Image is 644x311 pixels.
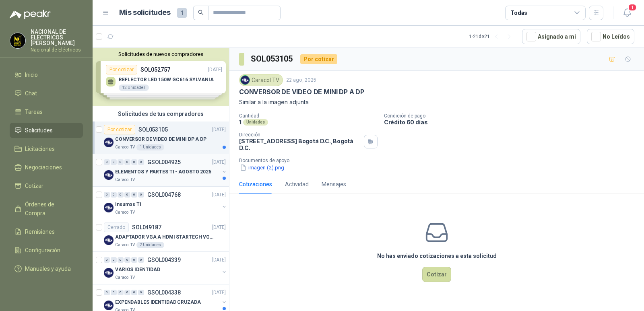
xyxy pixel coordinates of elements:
[286,76,316,84] p: 22 ago, 2025
[239,132,361,138] p: Dirección
[25,89,37,98] span: Chat
[239,138,361,151] p: [STREET_ADDRESS] Bogotá D.C. , Bogotá D.C.
[10,178,83,194] a: Cotizar
[104,170,114,180] img: Company Logo
[138,257,144,263] div: 0
[115,299,201,306] p: EXPENDABLES IDENTIDAD CRUZADA
[25,163,62,172] span: Negociaciones
[118,290,124,295] div: 0
[239,88,364,96] p: CONVERSOR DE VIDEO DE MINI DP A DP
[147,159,181,165] p: GSOL004925
[322,180,346,189] div: Mensajes
[239,119,242,126] p: 1
[10,10,51,19] img: Logo peakr
[212,191,226,199] p: [DATE]
[104,203,114,212] img: Company Logo
[115,144,135,150] p: Caracol TV
[10,123,83,138] a: Solicitudes
[177,8,187,18] span: 1
[10,197,83,221] a: Órdenes de Compra
[384,113,641,119] p: Condición de pago
[115,266,160,274] p: VARIOS IDENTIDAD
[212,159,226,166] p: [DATE]
[111,290,117,295] div: 0
[104,190,227,216] a: 0 0 0 0 0 0 GSOL004768[DATE] Company LogoInsumos TICaracol TV
[10,104,83,119] a: Tareas
[10,33,25,48] img: Company Logo
[115,233,215,241] p: ADAPTADOR VGA A HDMI STARTECH VGA2HDU. TIENE QUE SER LA MARCA DEL ENLACE ADJUNTO
[131,192,137,198] div: 0
[115,177,135,183] p: Caracol TV
[25,107,43,116] span: Tareas
[124,290,130,295] div: 0
[111,159,117,165] div: 0
[469,30,516,43] div: 1 - 21 de 21
[115,168,211,176] p: ELEMENTOS Y PARTES TI - AGOSTO 2025
[10,67,83,82] a: Inicio
[25,126,53,135] span: Solicitudes
[147,257,181,263] p: GSOL004339
[115,136,206,143] p: CONVERSOR DE VIDEO DE MINI DP A DP
[104,268,114,278] img: Company Logo
[96,51,226,57] button: Solicitudes de nuevos compradores
[104,125,135,134] div: Por cotizar
[147,290,181,295] p: GSOL004338
[10,243,83,258] a: Configuración
[138,127,168,132] p: SOL053105
[131,159,137,165] div: 0
[300,54,337,64] div: Por cotizar
[31,29,83,46] p: NACIONAL DE ELECTRICOS [PERSON_NAME]
[104,138,114,147] img: Company Logo
[25,246,60,255] span: Configuración
[10,160,83,175] a: Negociaciones
[25,181,43,190] span: Cotizar
[377,251,497,260] h3: No has enviado cotizaciones a esta solicitud
[147,192,181,198] p: GSOL004768
[25,227,55,236] span: Remisiones
[136,242,164,248] div: 2 Unidades
[285,180,309,189] div: Actividad
[587,29,634,44] button: No Leídos
[239,180,272,189] div: Cotizaciones
[25,200,75,218] span: Órdenes de Compra
[111,192,117,198] div: 0
[239,74,283,86] div: Caracol TV
[212,224,226,231] p: [DATE]
[138,192,144,198] div: 0
[118,257,124,263] div: 0
[628,4,637,11] span: 1
[104,159,110,165] div: 0
[115,209,135,216] p: Caracol TV
[10,141,83,157] a: Licitaciones
[93,219,229,252] a: CerradoSOL049187[DATE] Company LogoADAPTADOR VGA A HDMI STARTECH VGA2HDU. TIENE QUE SER LA MARCA ...
[115,274,135,281] p: Caracol TV
[104,257,110,263] div: 0
[93,106,229,122] div: Solicitudes de tus compradores
[124,257,130,263] div: 0
[111,257,117,263] div: 0
[124,192,130,198] div: 0
[118,192,124,198] div: 0
[104,157,227,183] a: 0 0 0 0 0 0 GSOL004925[DATE] Company LogoELEMENTOS Y PARTES TI - AGOSTO 2025Caracol TV
[104,290,110,295] div: 0
[198,10,204,15] span: search
[422,267,451,282] button: Cotizar
[104,255,227,281] a: 0 0 0 0 0 0 GSOL004339[DATE] Company LogoVARIOS IDENTIDADCaracol TV
[136,144,164,150] div: 1 Unidades
[239,98,634,107] p: Similar a la imagen adjunta
[93,122,229,154] a: Por cotizarSOL053105[DATE] Company LogoCONVERSOR DE VIDEO DE MINI DP A DPCaracol TV1 Unidades
[104,235,114,245] img: Company Logo
[124,159,130,165] div: 0
[138,159,144,165] div: 0
[138,290,144,295] div: 0
[10,86,83,101] a: Chat
[510,8,527,17] div: Todas
[25,144,55,153] span: Licitaciones
[239,158,641,163] p: Documentos de apoyo
[243,119,268,126] div: Unidades
[131,290,137,295] div: 0
[212,289,226,297] p: [DATE]
[212,256,226,264] p: [DATE]
[212,126,226,134] p: [DATE]
[239,113,378,119] p: Cantidad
